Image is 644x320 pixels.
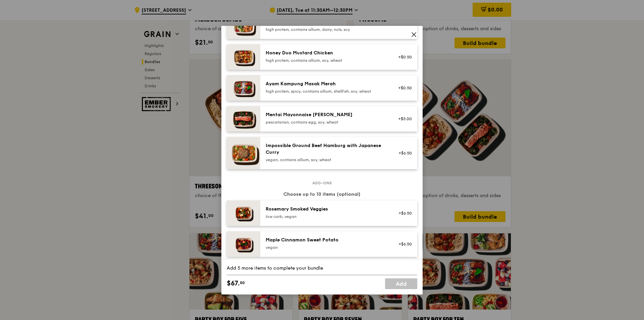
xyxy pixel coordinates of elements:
img: daily_normal_HORZ-Grilled-Farm-Fresh-Chicken.jpg [227,13,260,39]
div: Honey Duo Mustard Chicken [266,50,386,56]
div: vegan [266,245,386,250]
div: +$6.50 [394,150,412,156]
div: pescatarian, contains egg, soy, wheat [266,120,386,125]
span: Add-ons [310,180,334,186]
img: daily_normal_HORZ-Impossible-Hamburg-With-Japanese-Curry.jpg [227,137,260,169]
div: high protein, contains allium, soy, wheat [266,58,386,63]
img: daily_normal_Ayam_Kampung_Masak_Merah_Horizontal_.jpg [227,75,260,101]
div: +$0.50 [394,54,412,60]
span: $67. [227,278,240,288]
span: 50 [240,280,245,285]
div: Maple Cinnamon Sweet Potato [266,237,386,243]
div: Add 5 more items to complete your bundle [227,265,417,272]
div: Impossible Ground Beef Hamburg with Japanese Curry [266,142,386,156]
a: Add [385,278,417,289]
img: daily_normal_Thyme-Rosemary-Zucchini-HORZ.jpg [227,200,260,226]
img: daily_normal_Honey_Duo_Mustard_Chicken__Horizontal_.jpg [227,44,260,70]
div: +$6.50 [394,241,412,247]
div: Choose up to 10 items (optional) [227,191,417,198]
div: Mentai Mayonnaise [PERSON_NAME] [266,111,386,118]
div: high protein, contains allium, dairy, nuts, soy [266,27,386,32]
div: Ayam Kampung Masak Merah [266,81,386,87]
div: +$0.50 [394,85,412,91]
div: vegan, contains allium, soy, wheat [266,157,386,163]
div: high protein, spicy, contains allium, shellfish, soy, wheat [266,89,386,94]
div: +$6.50 [394,211,412,216]
div: low carb, vegan [266,214,386,219]
img: daily_normal_Mentai-Mayonnaise-Aburi-Salmon-HORZ.jpg [227,106,260,132]
img: daily_normal_Maple_Cinnamon_Sweet_Potato__Horizontal_.jpg [227,231,260,257]
div: +$5.00 [394,116,412,122]
div: Rosemary Smoked Veggies [266,206,386,213]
